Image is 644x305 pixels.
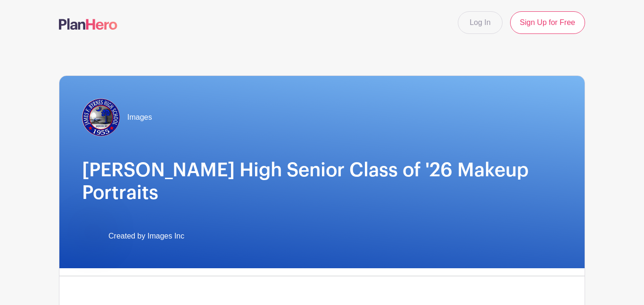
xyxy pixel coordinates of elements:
img: Byrnes.jpg [82,99,120,136]
a: Log In [458,11,502,34]
img: logo-507f7623f17ff9eddc593b1ce0a138ce2505c220e1c5a4e2b4648c50719b7d32.svg [59,18,117,30]
span: Created by Images Inc [108,231,184,242]
span: Images [127,112,152,123]
h1: [PERSON_NAME] High Senior Class of '26 Makeup Portraits [82,159,562,204]
a: Sign Up for Free [510,11,585,34]
img: IMAGES%20logo%20transparenT%20PNG%20s.png [82,227,101,246]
